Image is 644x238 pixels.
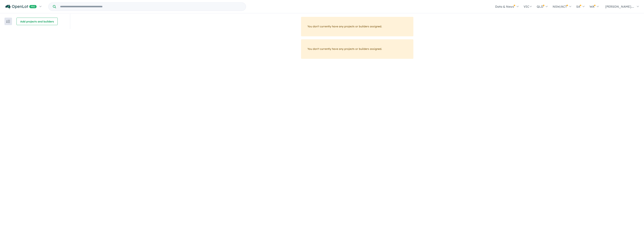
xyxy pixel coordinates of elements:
[57,3,245,11] input: Try estate name, suburb, builder or developer
[605,5,634,8] span: [PERSON_NAME]....
[5,4,37,9] img: Openlot PRO Logo White
[16,18,58,25] button: Add projects and builders
[301,17,413,36] div: You don't currently have any projects or builders assigned.
[6,20,10,23] img: sort.svg
[301,39,413,59] div: You don't currently have any projects or builders assigned.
